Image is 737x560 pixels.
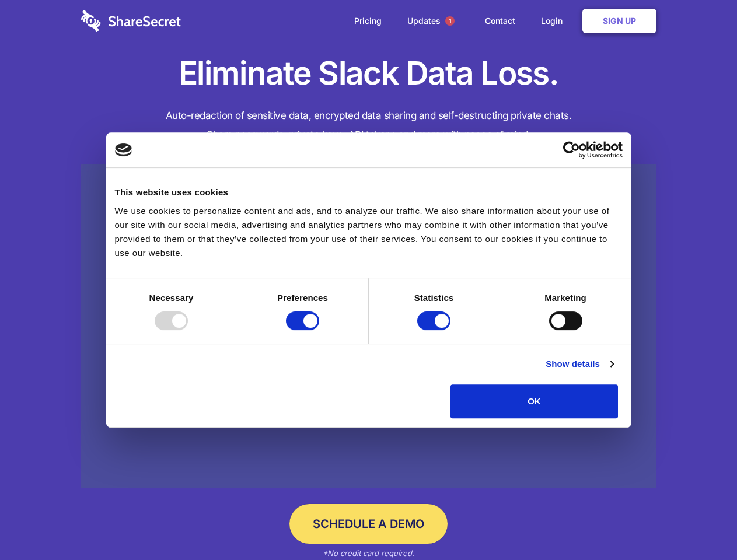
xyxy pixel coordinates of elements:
a: Sign Up [582,9,656,33]
em: *No credit card required. [323,548,414,558]
img: logo-wordmark-white-trans-d4663122ce5f474addd5e946df7df03e33cb6a1c49d2221995e7729f52c070b2.svg [81,10,181,32]
a: Usercentrics Cookiebot - opens in a new window [521,141,623,159]
strong: Preferences [277,293,328,303]
a: Pricing [343,3,393,39]
strong: Necessary [149,293,194,303]
a: Contact [473,3,527,39]
div: We use cookies to personalize content and ads, and to analyze our traffic. We also share informat... [115,204,623,260]
div: This website uses cookies [115,185,623,199]
strong: Marketing [544,293,586,303]
a: Wistia video thumbnail [81,164,656,488]
a: Show details [546,357,613,371]
img: logo [115,143,132,156]
h1: Eliminate Slack Data Loss. [81,52,656,94]
a: Login [529,3,580,39]
button: OK [450,384,618,418]
strong: Statistics [414,293,454,303]
span: 1 [445,16,455,26]
h4: Auto-redaction of sensitive data, encrypted data sharing and self-destructing private chats. Shar... [81,106,656,145]
a: Schedule a Demo [289,504,448,544]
